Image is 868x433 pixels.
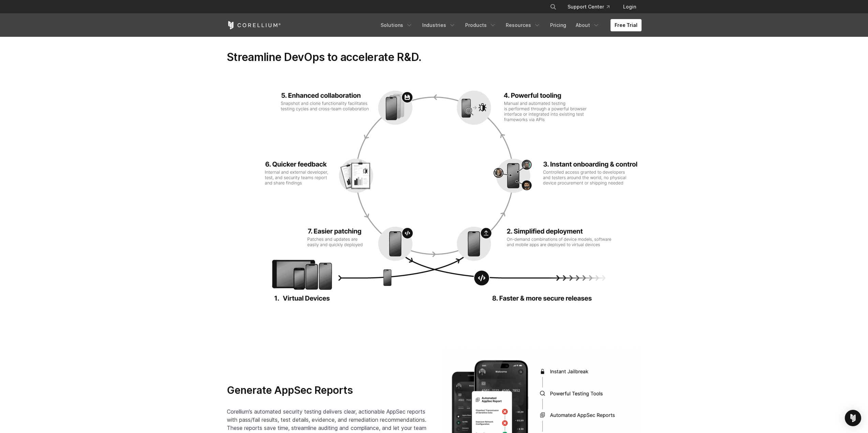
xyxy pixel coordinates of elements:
button: Search [547,1,559,13]
a: Resources [502,19,545,31]
h3: Streamline DevOps to accelerate R&D. [227,50,499,64]
a: Pricing [546,19,570,31]
div: Navigation Menu [377,19,642,31]
a: Solutions [377,19,417,31]
div: Open Intercom Messenger [845,410,861,426]
a: About [572,19,604,31]
a: Products [461,19,500,31]
h3: Generate AppSec Reports [227,384,427,397]
img: Streamline DevSecOps Mobile Devices [227,86,642,304]
a: Free Trial [610,19,642,31]
a: Login [618,1,642,13]
a: Support Center [562,1,615,13]
a: Industries [418,19,460,31]
div: Navigation Menu [542,1,642,13]
a: Corellium Home [227,21,281,29]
